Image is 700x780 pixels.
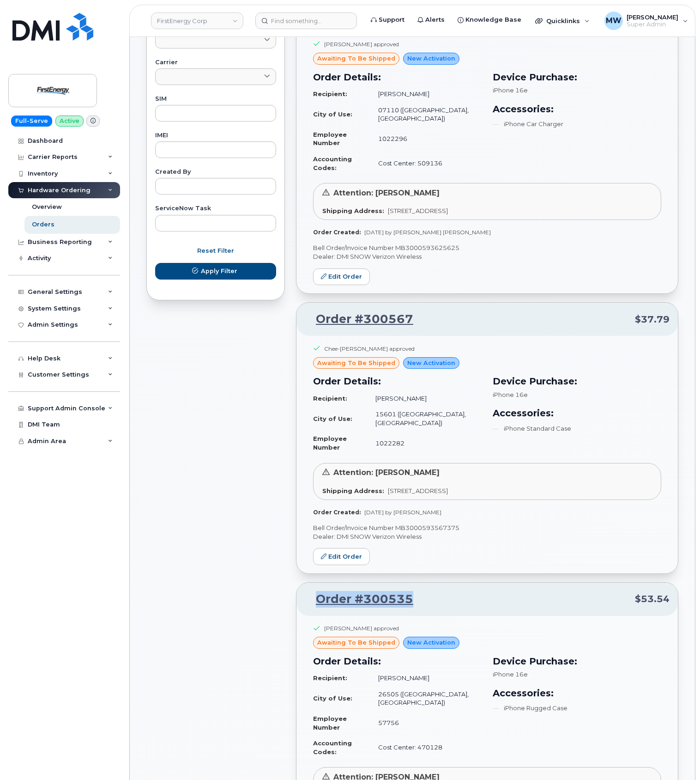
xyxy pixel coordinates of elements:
[598,12,694,30] div: Marissa Weiss
[493,391,528,398] span: iPhone 16e
[313,131,347,147] strong: Employee Number
[660,740,693,773] iframe: Messenger Launcher
[606,15,622,26] span: MW
[367,390,482,407] td: [PERSON_NAME]
[370,735,482,760] td: Cost Center: 470128
[388,207,448,214] span: [STREET_ADDRESS]
[313,374,482,388] h3: Order Details:
[313,395,347,402] strong: Recipient:
[155,96,276,102] label: SIM
[364,11,411,29] a: Support
[493,654,661,668] h3: Device Purchase:
[313,674,347,682] strong: Recipient:
[313,695,352,702] strong: City of Use:
[313,739,352,756] strong: Accounting Codes:
[313,415,352,422] strong: City of Use:
[407,638,455,647] span: New Activation
[313,244,661,252] p: Bell Order/Invoice Number MB3000593625625
[370,151,482,176] td: Cost Center: 509136
[324,345,415,353] div: Chee-[PERSON_NAME] approved
[322,487,384,494] strong: Shipping Address:
[322,207,384,214] strong: Shipping Address:
[493,374,661,388] h3: Device Purchase:
[313,548,370,565] a: Edit Order
[313,229,361,236] strong: Order Created:
[370,102,482,127] td: 07110 ([GEOGRAPHIC_DATA], [GEOGRAPHIC_DATA])
[155,243,276,259] button: Reset Filter
[313,509,361,516] strong: Order Created:
[313,268,370,286] a: Edit Order
[493,686,661,700] h3: Accessories:
[529,12,596,30] div: Quicklinks
[388,487,448,494] span: [STREET_ADDRESS]
[317,638,395,647] span: awaiting to be shipped
[313,70,482,84] h3: Order Details:
[313,435,347,451] strong: Employee Number
[313,524,661,532] p: Bell Order/Invoice Number MB3000593567375
[493,86,528,94] span: iPhone 16e
[367,406,482,431] td: 15601 ([GEOGRAPHIC_DATA], [GEOGRAPHIC_DATA])
[313,252,661,261] p: Dealer: DMI SNOW Verizon Wireless
[370,686,482,711] td: 26505 ([GEOGRAPHIC_DATA], [GEOGRAPHIC_DATA])
[313,532,661,541] p: Dealer: DMI SNOW Verizon Wireless
[546,17,580,24] span: Quicklinks
[313,654,482,668] h3: Order Details:
[465,15,521,24] span: Knowledge Base
[255,12,357,29] input: Find something...
[333,468,440,477] span: Attention: [PERSON_NAME]
[627,21,678,28] span: Super Admin
[305,311,413,328] a: Order #300567
[155,206,276,212] label: ServiceNow Task
[370,127,482,151] td: 1022296
[313,155,352,171] strong: Accounting Codes:
[197,246,234,255] span: Reset Filter
[635,592,670,606] span: $53.54
[317,359,395,367] span: awaiting to be shipped
[379,15,404,24] span: Support
[493,704,661,713] li: iPhone Rugged Case
[324,40,399,48] div: [PERSON_NAME] approved
[370,670,482,686] td: [PERSON_NAME]
[370,711,482,735] td: 57756
[333,189,440,197] span: Attention: [PERSON_NAME]
[367,431,482,455] td: 1022282
[155,169,276,175] label: Created By
[425,15,445,24] span: Alerts
[493,424,661,433] li: iPhone Standard Case
[407,359,455,367] span: New Activation
[627,13,678,21] span: [PERSON_NAME]
[493,102,661,116] h3: Accessories:
[313,90,347,97] strong: Recipient:
[324,624,399,632] div: [PERSON_NAME] approved
[407,54,455,63] span: New Activation
[493,120,661,128] li: iPhone Car Charger
[313,110,352,118] strong: City of Use:
[370,86,482,102] td: [PERSON_NAME]
[635,313,670,326] span: $37.79
[364,509,441,516] span: [DATE] by [PERSON_NAME]
[493,70,661,84] h3: Device Purchase:
[155,60,276,66] label: Carrier
[155,133,276,139] label: IMEI
[313,715,347,731] strong: Employee Number
[305,591,413,608] a: Order #300535
[151,12,243,29] a: FirstEnergy Corp
[364,229,491,236] span: [DATE] by [PERSON_NAME] [PERSON_NAME]
[201,267,237,275] span: Apply Filter
[493,406,661,420] h3: Accessories:
[411,11,451,29] a: Alerts
[155,263,276,280] button: Apply Filter
[451,11,528,29] a: Knowledge Base
[317,54,395,63] span: awaiting to be shipped
[493,670,528,678] span: iPhone 16e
